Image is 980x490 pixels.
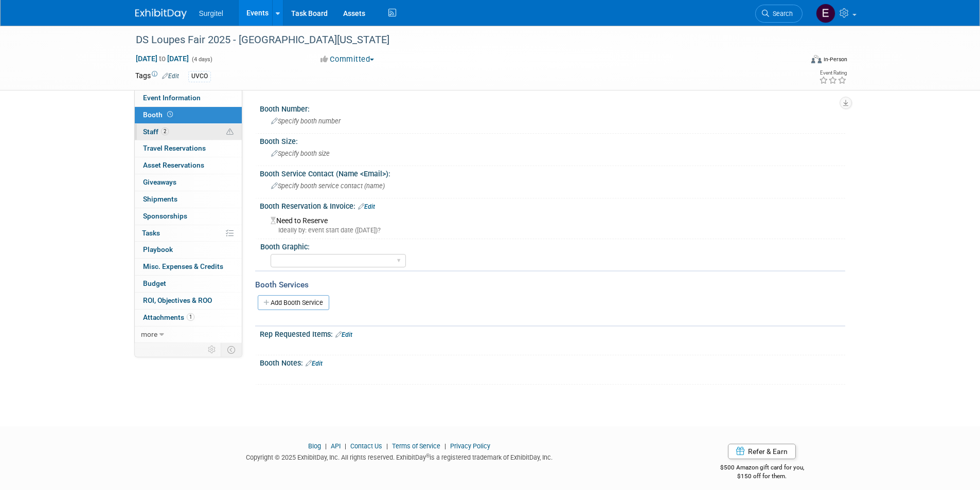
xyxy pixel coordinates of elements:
img: ExhibitDay [135,9,187,19]
span: Asset Reservations [143,161,204,169]
span: to [157,55,167,63]
a: Misc. Expenses & Credits [135,259,242,275]
email: ) [383,182,385,190]
div: Rep Requested Items: [260,326,845,340]
a: ROI, Objectives & ROO [135,293,242,309]
div: Booth Reservation & Invoice: [260,198,845,212]
div: Copyright © 2025 ExhibitDay, Inc. All rights reserved. ExhibitDay is a registered trademark of Ex... [135,450,664,462]
a: Giveaways [135,174,242,191]
a: Budget [135,276,242,292]
td: Personalize Event Tab Strip [203,343,221,356]
span: | [323,442,329,450]
td: Toggle Event Tabs [221,343,242,356]
a: Sponsorships [135,208,242,225]
div: In-Person [823,56,847,63]
button: Committed [317,54,378,65]
span: | [384,442,390,450]
span: Booth [143,111,175,119]
span: Giveaways [143,178,176,186]
span: Attachments [143,313,194,321]
a: API [331,442,341,450]
span: Budget [143,279,166,287]
div: Booth Service Contact (Name <Email>): [260,166,845,179]
span: Specify booth service contact (name [271,182,385,190]
span: Travel Reservations [143,144,206,152]
a: Privacy Policy [450,442,490,450]
span: 1 [187,313,194,321]
span: [DATE] [DATE] [135,54,189,63]
div: $500 Amazon gift card for you, [679,457,845,480]
span: Misc. Expenses & Credits [143,262,223,270]
div: Booth Graphic: [260,239,841,252]
a: Terms of Service [392,442,440,450]
a: Refer & Earn [728,444,796,459]
span: Booth not reserved yet [165,111,175,118]
span: Playbook [143,245,173,253]
span: Surgitel [199,9,223,17]
span: Sponsorships [143,212,187,220]
a: Edit [335,331,352,338]
a: Shipments [135,191,242,208]
a: Event Information [135,90,242,106]
div: Booth Notes: [260,355,845,369]
div: Need to Reserve [268,213,838,235]
div: $150 off for them. [679,472,845,481]
a: Edit [162,72,179,80]
div: DS Loupes Fair 2025 - [GEOGRAPHIC_DATA][US_STATE] [132,31,787,49]
span: Event Information [143,94,201,102]
a: Blog [308,442,321,450]
div: Event Rating [819,70,847,76]
div: Booth Number: [260,101,845,114]
a: Playbook [135,242,242,258]
span: 2 [161,128,169,135]
a: Tasks [135,225,242,242]
div: Event Format [742,53,848,69]
div: Ideally by: event start date ([DATE])? [271,226,838,235]
span: Search [769,10,793,17]
a: Asset Reservations [135,157,242,174]
a: more [135,326,242,343]
span: | [342,442,349,450]
span: Staff [143,128,169,136]
a: Edit [358,203,375,210]
a: Add Booth Service [258,295,329,310]
a: Booth [135,107,242,123]
a: Attachments1 [135,310,242,326]
a: Staff2 [135,124,242,140]
div: Booth Services [255,279,845,291]
span: Specify booth size [271,150,330,157]
img: Format-Inperson.png [811,55,822,63]
div: Booth Size: [260,134,845,147]
span: Shipments [143,195,177,203]
td: Tags [135,70,179,82]
a: Search [755,5,803,23]
div: UVCO [188,71,211,82]
span: Potential Scheduling Conflict -- at least one attendee is tagged in another overlapping event. [226,128,234,137]
span: more [141,330,157,338]
span: ROI, Objectives & ROO [143,296,212,304]
span: (4 days) [191,56,212,63]
span: Tasks [142,229,160,237]
span: | [442,442,449,450]
a: Travel Reservations [135,140,242,157]
a: Contact Us [350,442,382,450]
a: Edit [306,360,323,367]
sup: ® [426,453,430,459]
img: Emily Norton [816,4,835,23]
span: Specify booth number [271,117,341,125]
